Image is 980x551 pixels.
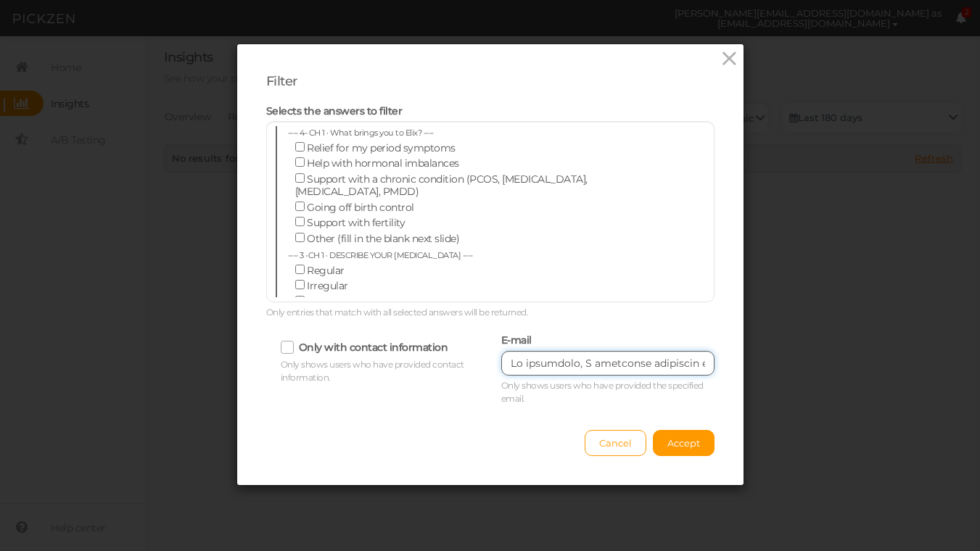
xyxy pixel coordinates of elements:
[295,142,305,152] input: Relief for my period symptoms
[295,217,305,226] input: Support with fertility
[299,341,448,354] label: Only with contact information
[307,295,442,308] span: I don't currently get a period
[307,264,345,277] span: Regular
[295,233,305,242] input: Other (fill in the blank next slide)
[295,173,305,183] input: Support with a chronic condition (PCOS, [MEDICAL_DATA], [MEDICAL_DATA], PMDD)
[501,380,704,404] span: Only shows users who have provided the specified email.
[295,157,305,167] input: Help with hormonal imbalances
[266,307,529,318] span: Only entries that match with all selected answers will be returned.
[295,296,305,305] input: I don't currently get a period
[307,232,459,245] span: Other (fill in the blank next slide)
[295,265,305,274] input: Regular
[585,430,646,456] button: Cancel
[266,73,297,89] span: Filter
[307,157,459,170] span: Help with hormonal imbalances
[295,202,305,211] input: Going off birth control
[667,437,700,449] span: Accept
[307,216,405,229] span: Support with fertility
[599,437,632,449] span: Cancel
[288,250,473,260] span: ---- 3 -CH 1 · DESCRIBE YOUR [MEDICAL_DATA] ----
[295,280,305,289] input: Irregular
[307,141,456,154] span: Relief for my period symptoms
[653,430,715,456] button: Accept
[307,201,414,214] span: Going off birth control
[501,334,532,347] label: E-mail
[295,173,588,199] span: Support with a chronic condition (PCOS, [MEDICAL_DATA], [MEDICAL_DATA], PMDD)
[288,128,434,138] span: ---- 4- CH 1 · What brings you to Elix? ----
[281,359,464,383] span: Only shows users who have provided contact information.
[266,104,403,117] span: Selects the answers to filter
[307,279,348,292] span: Irregular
